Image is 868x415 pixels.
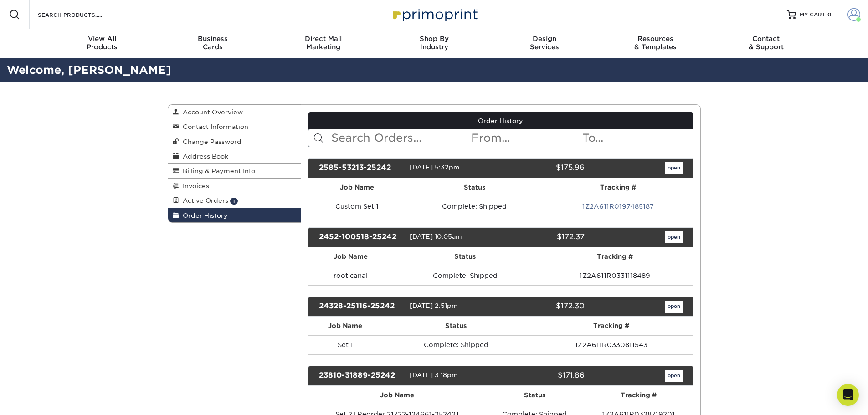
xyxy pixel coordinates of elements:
div: $175.96 [494,162,591,174]
input: Search Orders... [330,129,470,147]
td: 1Z2A611R0331118489 [537,266,693,285]
span: Billing & Payment Info [179,167,255,174]
span: [DATE] 10:05am [410,233,462,240]
a: open [665,231,683,243]
a: Contact& Support [711,29,822,58]
a: Address Book [168,149,301,164]
th: Tracking # [543,178,693,197]
span: Change Password [179,138,241,145]
div: Products [47,35,158,51]
th: Tracking # [537,247,693,266]
div: 2585-53213-25242 [312,162,410,174]
span: Contact [711,35,822,43]
span: Shop By [379,35,489,43]
span: 0 [827,11,832,18]
a: Resources& Templates [600,29,711,58]
div: Open Intercom Messenger [837,384,859,406]
div: Cards [157,35,268,51]
a: DesignServices [489,29,600,58]
th: Job Name [308,247,393,266]
div: 24328-25116-25242 [312,301,410,313]
a: 1Z2A611R0197485187 [582,203,654,210]
a: Direct MailMarketing [268,29,379,58]
td: root canal [308,266,393,285]
span: Address Book [179,153,228,160]
a: Change Password [168,134,301,149]
span: Invoices [179,182,209,190]
td: Custom Set 1 [308,197,406,216]
th: Job Name [308,317,382,335]
span: Direct Mail [268,35,379,43]
a: BusinessCards [157,29,268,58]
div: Marketing [268,35,379,51]
span: [DATE] 3:18pm [410,371,458,379]
input: SEARCH PRODUCTS..... [37,9,126,20]
span: MY CART [800,11,826,19]
a: Invoices [168,179,301,193]
a: Account Overview [168,105,301,119]
div: $171.86 [494,370,591,382]
a: Order History [308,112,693,129]
a: open [665,370,683,382]
a: Active Orders 1 [168,193,301,208]
td: Complete: Shipped [382,335,530,354]
div: & Support [711,35,822,51]
div: Services [489,35,600,51]
span: Order History [179,212,228,219]
td: Set 1 [308,335,382,354]
th: Job Name [308,386,485,405]
td: Complete: Shipped [406,197,543,216]
span: View All [47,35,158,43]
div: 23810-31889-25242 [312,370,410,382]
th: Status [406,178,543,197]
th: Status [393,247,537,266]
a: Contact Information [168,119,301,134]
th: Job Name [308,178,406,197]
span: [DATE] 2:51pm [410,302,458,309]
span: Resources [600,35,711,43]
span: Business [157,35,268,43]
span: Design [489,35,600,43]
span: [DATE] 5:32pm [410,164,460,171]
a: open [665,301,683,313]
img: Primoprint [389,5,480,24]
th: Status [382,317,530,335]
div: & Templates [600,35,711,51]
input: To... [581,129,693,147]
td: 1Z2A611R0330811543 [530,335,693,354]
div: $172.30 [494,301,591,313]
span: Contact Information [179,123,248,130]
th: Tracking # [584,386,693,405]
div: Industry [379,35,489,51]
span: 1 [230,198,238,205]
iframe: Google Customer Reviews [2,387,77,412]
a: open [665,162,683,174]
td: Complete: Shipped [393,266,537,285]
span: Account Overview [179,108,243,116]
input: From... [470,129,581,147]
a: Billing & Payment Info [168,164,301,178]
th: Tracking # [530,317,693,335]
th: Status [485,386,584,405]
a: View AllProducts [47,29,158,58]
span: Active Orders [179,197,228,204]
a: Shop ByIndustry [379,29,489,58]
div: $172.37 [494,231,591,243]
div: 2452-100518-25242 [312,231,410,243]
a: Order History [168,208,301,222]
